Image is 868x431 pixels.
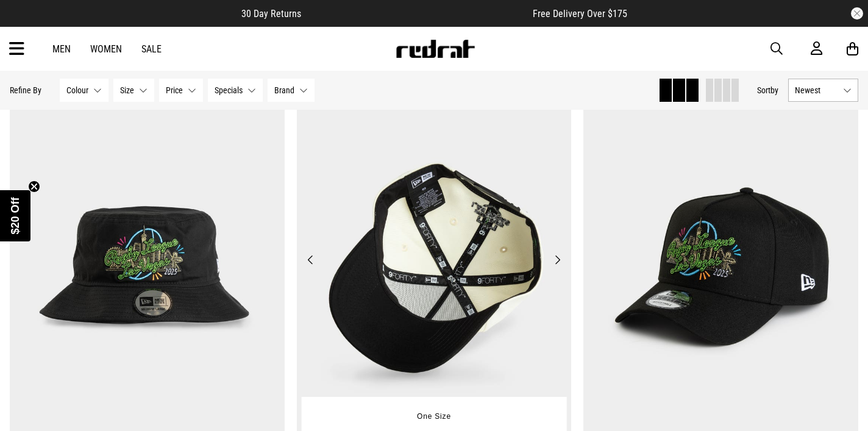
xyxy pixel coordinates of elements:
span: Specials [215,85,243,95]
a: Men [52,43,71,55]
span: Newest [795,85,838,95]
button: One Size [408,406,460,428]
iframe: Customer reviews powered by Trustpilot [325,7,508,20]
button: Specials [208,79,263,102]
span: 30 Day Returns [241,8,301,20]
a: Sale [141,43,162,55]
img: Redrat logo [395,40,475,58]
button: Open LiveChat chat widget [10,5,46,41]
span: Price [166,85,183,95]
button: Brand [268,79,315,102]
span: $20 Off [9,197,21,234]
span: Brand [274,85,294,95]
span: Size [120,85,134,95]
p: Refine By [10,85,41,95]
button: Colour [60,79,108,102]
span: Free Delivery Over $175 [533,8,627,20]
span: by [770,85,778,95]
button: Previous [303,252,318,267]
button: Next [550,252,565,267]
button: Sortby [757,83,778,98]
span: Colour [66,85,88,95]
button: Price [159,79,203,102]
button: Newest [788,79,858,102]
a: Women [90,43,122,55]
button: Close teaser [28,180,40,193]
button: Size [113,79,154,102]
